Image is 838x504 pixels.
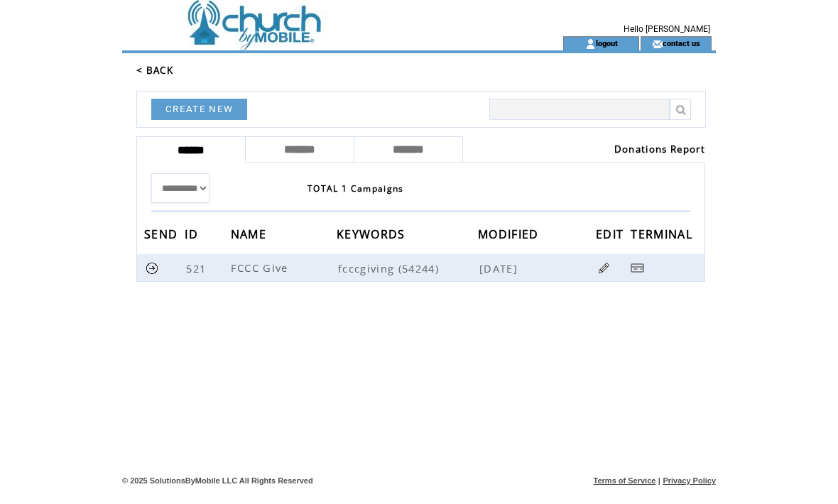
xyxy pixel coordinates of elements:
span: fcccgiving (54244) [338,261,477,275]
img: account_icon.gif [585,38,596,50]
span: MODIFIED [478,223,543,249]
a: < BACK [136,64,173,77]
a: ID [185,229,202,238]
a: NAME [231,229,270,238]
span: TERMINAL [631,223,696,249]
a: MODIFIED [478,229,543,238]
a: CREATE NEW [151,99,247,120]
a: Terms of Service [594,476,656,485]
span: | [658,476,660,485]
img: contact_us_icon.gif [652,38,663,50]
span: TOTAL 1 Campaigns [308,182,404,195]
span: [DATE] [479,261,521,275]
span: © 2025 SolutionsByMobile LLC All Rights Reserved [122,476,313,485]
span: KEYWORDS [337,223,409,249]
span: EDIT [596,223,627,249]
span: FCCC Give [231,261,292,275]
a: Privacy Policy [663,476,716,485]
span: Hello [PERSON_NAME] [624,24,710,34]
span: 521 [186,261,209,275]
span: ID [185,223,202,249]
a: contact us [663,38,700,48]
a: Donations Report [614,143,705,155]
a: KEYWORDS [337,229,409,238]
span: NAME [231,223,270,249]
a: logout [596,38,618,48]
span: SEND [144,223,181,249]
